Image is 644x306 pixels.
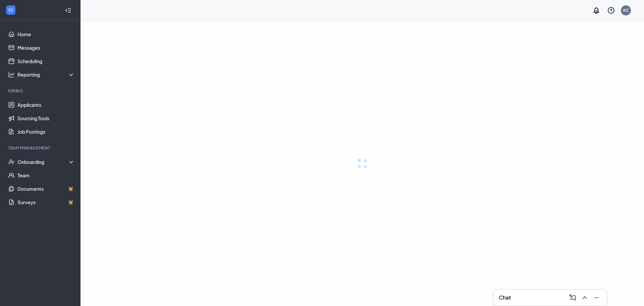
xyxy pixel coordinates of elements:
[17,169,75,182] a: Team
[7,7,14,13] svg: WorkstreamLogo
[17,71,75,78] div: Reporting
[593,294,601,302] svg: Minimize
[17,41,75,54] a: Messages
[567,292,577,303] button: ComposeMessage
[591,292,601,303] button: Minimize
[17,98,75,112] a: Applicants
[8,159,15,165] svg: UserCheck
[607,6,615,14] svg: QuestionInfo
[8,88,73,94] div: Hiring
[8,145,73,151] div: Team Management
[581,294,589,302] svg: ChevronUp
[17,54,75,68] a: Scheduling
[8,71,15,78] svg: Analysis
[17,28,75,41] a: Home
[17,159,75,165] div: Onboarding
[17,182,75,195] a: DocumentsCrown
[592,6,600,14] svg: Notifications
[17,125,75,138] a: Job Postings
[623,7,629,13] div: KC
[65,7,71,14] svg: Collapse
[569,294,577,302] svg: ComposeMessage
[17,112,75,125] a: Sourcing Tools
[579,292,589,303] button: ChevronUp
[499,294,511,301] h3: Chat
[17,195,75,209] a: SurveysCrown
